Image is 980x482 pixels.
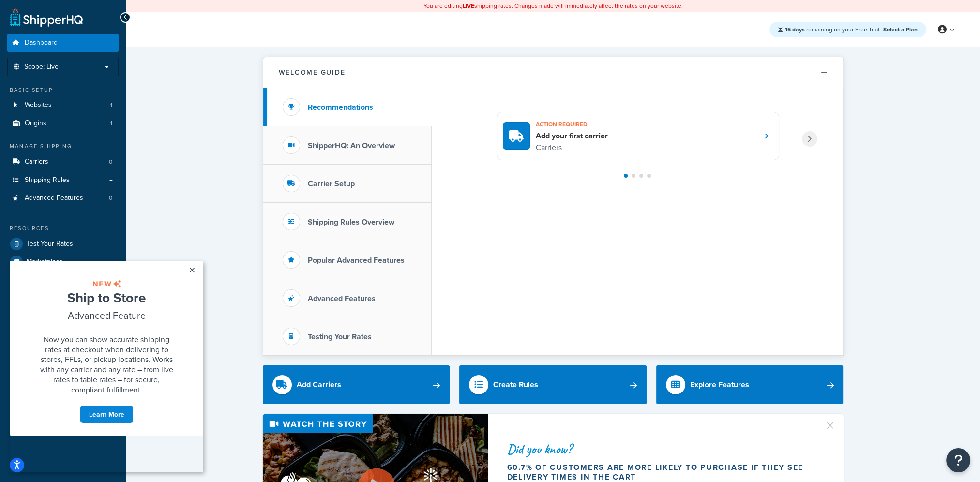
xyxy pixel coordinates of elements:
a: Add Carriers [263,365,450,404]
span: Origins [25,120,46,128]
h3: Shipping Rules Overview [308,218,394,226]
span: 0 [109,158,112,166]
a: Explore Features [656,365,844,404]
a: Advanced Features0 [7,189,119,207]
span: Test Your Rates [27,240,73,248]
a: Websites1 [7,96,119,114]
h4: Add your first carrier [536,131,608,141]
span: Advanced Feature [58,47,136,61]
a: Shipping Rules [7,171,119,189]
h2: Welcome Guide [279,69,346,76]
h3: ShipperHQ: An Overview [308,141,395,150]
li: Origins [7,115,119,133]
a: Carriers0 [7,153,119,171]
h3: Action required [536,118,608,131]
div: Manage Shipping [7,142,119,151]
a: Dashboard [7,34,119,52]
h3: Advanced Features [308,294,376,303]
span: Marketplace [27,258,63,266]
strong: 15 days [785,25,805,34]
div: Create Rules [493,378,538,392]
span: 1 [110,101,112,109]
h3: Popular Advanced Features [308,256,405,265]
span: remaining on your Free Trial [785,25,881,34]
a: Marketplace [7,253,119,271]
span: 0 [109,194,112,202]
div: Add Carriers [297,378,341,392]
a: Analytics [7,271,119,288]
span: Carriers [25,158,48,166]
b: LIVE [463,1,474,10]
a: Origins1 [7,115,119,133]
h3: Recommendations [308,103,373,112]
div: Explore Features [690,378,749,392]
span: Dashboard [25,39,58,47]
div: 60.7% of customers are more likely to purchase if they see delivery times in the cart [507,463,813,482]
div: Did you know? [507,442,813,456]
button: Open Resource Center [946,448,970,472]
li: Carriers [7,153,119,171]
div: Resources [7,225,119,233]
span: Ship to Store [58,27,136,46]
h3: Testing Your Rates [308,332,372,341]
a: Help Docs [7,289,119,306]
a: Learn More [70,144,124,162]
a: Create Rules [459,365,647,404]
span: Websites [25,101,52,109]
h3: Carrier Setup [308,180,355,188]
div: Basic Setup [7,86,119,94]
span: Advanced Features [25,194,83,202]
span: Shipping Rules [25,176,70,184]
li: Advanced Features [7,189,119,207]
span: Now you can show accurate shipping rates at checkout when delivering to stores, FFLs, or pickup l... [30,73,164,134]
span: Scope: Live [24,63,59,71]
a: Test Your Rates [7,235,119,253]
p: Carriers [536,141,608,154]
li: Websites [7,96,119,114]
a: Select a Plan [883,25,918,34]
span: 1 [110,120,112,128]
button: Welcome Guide [263,57,843,88]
